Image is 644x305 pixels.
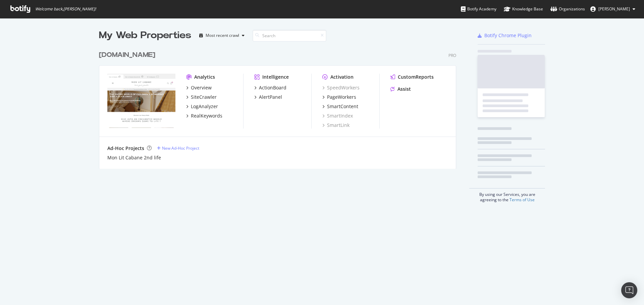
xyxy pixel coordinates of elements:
[254,84,286,91] a: ActionBoard
[253,30,326,42] input: Search
[186,103,218,110] a: LogAnalyzer
[598,6,630,12] span: Hecquet Antoine
[254,94,282,100] a: AlertPanel
[191,94,217,100] div: SiteCrawler
[259,84,286,91] div: ActionBoard
[448,53,456,58] div: Pro
[259,94,282,100] div: AlertPanel
[322,84,360,91] a: SpeedWorkers
[107,154,161,161] a: Mon Lit Cabane 2nd life
[99,50,158,60] a: [DOMAIN_NAME]
[99,29,191,42] div: My Web Properties
[330,74,354,80] div: Activation
[461,6,496,12] div: Botify Academy
[99,42,462,169] div: grid
[322,94,356,100] a: PageWorkers
[107,145,144,152] div: Ad-Hoc Projects
[186,84,212,91] a: Overview
[322,112,353,119] a: SmartIndex
[398,74,434,80] div: CustomReports
[322,122,350,129] a: SmartLink
[157,145,199,151] a: New Ad-Hoc Project
[327,103,358,110] div: SmartContent
[469,188,545,203] div: By using our Services, you are agreeing to the
[186,112,222,119] a: RealKeywords
[191,112,222,119] div: RealKeywords
[191,84,212,91] div: Overview
[484,32,532,39] div: Botify Chrome Plugin
[509,197,535,203] a: Terms of Use
[585,4,641,14] button: [PERSON_NAME]
[550,6,585,12] div: Organizations
[322,103,358,110] a: SmartContent
[262,74,289,80] div: Intelligence
[194,74,215,80] div: Analytics
[186,94,217,100] a: SiteCrawler
[478,32,532,39] a: Botify Chrome Plugin
[397,86,411,92] div: Assist
[206,33,239,37] div: Most recent crawl
[390,74,434,80] a: CustomReports
[191,103,218,110] div: LogAnalyzer
[197,30,247,41] button: Most recent crawl
[162,145,199,151] div: New Ad-Hoc Project
[390,86,411,92] a: Assist
[99,50,155,60] div: [DOMAIN_NAME]
[621,282,637,298] div: Open Intercom Messenger
[35,6,96,12] span: Welcome back, [PERSON_NAME] !
[327,94,356,100] div: PageWorkers
[107,74,175,128] img: monlitcabane.com
[504,6,543,12] div: Knowledge Base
